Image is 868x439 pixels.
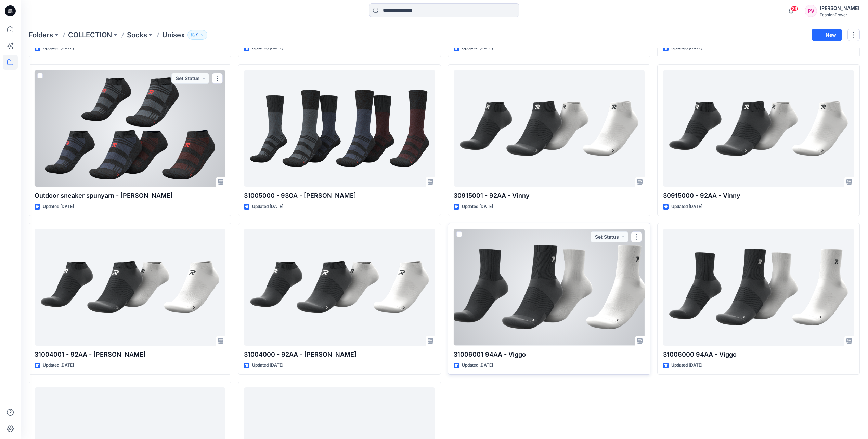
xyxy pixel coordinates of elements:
a: 30915000 - 92AA - Vinny [663,70,854,187]
p: 30915000 - 92AA - Vinny [663,191,854,200]
p: Outdoor sneaker spunyarn - [PERSON_NAME] [35,191,225,200]
p: 31004000 - 92AA - [PERSON_NAME] [244,350,435,359]
p: 31006000 94AA - Viggo [663,350,854,359]
p: 9 [196,31,199,39]
p: 31005000 - 93OA - [PERSON_NAME] [244,191,435,200]
p: Updated [DATE] [43,362,74,369]
a: 31004001 - 92AA - Victor [35,229,225,345]
p: 30915001 - 92AA - Vinny [454,191,645,200]
div: FashionPower [820,12,859,17]
a: Socks [127,30,147,40]
a: 31006000 94AA - Viggo [663,229,854,345]
p: Updated [DATE] [462,203,493,210]
a: 31006001 94AA - Viggo [454,229,645,345]
p: Updated [DATE] [252,44,283,52]
p: Unisex [162,30,185,40]
p: Updated [DATE] [671,362,702,369]
p: Updated [DATE] [252,362,283,369]
p: Updated [DATE] [462,362,493,369]
a: 31004000 - 92AA - Victor [244,229,435,345]
div: [PERSON_NAME] [820,4,859,12]
button: New [812,29,842,41]
a: 31005000 - 93OA - Vince [244,70,435,187]
div: PV [805,5,817,17]
p: Updated [DATE] [252,203,283,210]
a: Folders [29,30,53,40]
p: Updated [DATE] [43,203,74,210]
p: Updated [DATE] [671,44,702,52]
span: 39 [791,6,798,11]
a: Outdoor sneaker spunyarn - Vern [35,70,225,187]
p: 31006001 94AA - Viggo [454,350,645,359]
p: Updated [DATE] [43,44,74,52]
p: Updated [DATE] [462,44,493,52]
p: 31004001 - 92AA - [PERSON_NAME] [35,350,225,359]
button: 9 [187,30,207,40]
a: 30915001 - 92AA - Vinny [454,70,645,187]
p: Updated [DATE] [671,203,702,210]
a: COLLECTION [68,30,112,40]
